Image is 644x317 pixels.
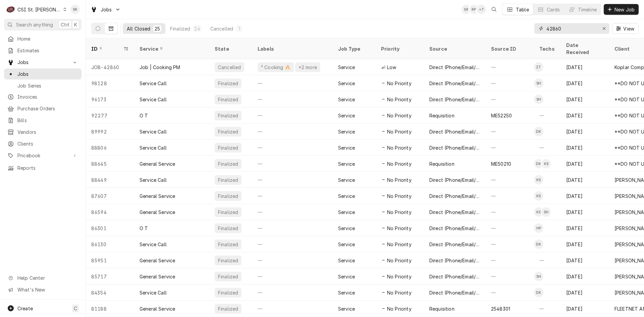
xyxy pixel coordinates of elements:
a: Go to Jobs [88,4,123,15]
div: Finalized [217,289,239,296]
div: — [252,156,333,172]
div: — [486,172,534,188]
span: Reports [17,164,78,171]
div: Kris Swearingen's Avatar [534,191,543,201]
div: 2548301 [491,305,510,312]
div: Direct (Phone/Email/etc.) [429,257,480,264]
span: Clients [17,140,78,147]
a: Bills [4,115,82,126]
div: — [486,236,534,252]
div: 25 [155,25,160,32]
div: [DATE] [561,268,609,284]
div: ZT [534,62,543,72]
div: KS [534,191,543,201]
div: — [486,268,534,284]
div: Drew Koonce's Avatar [534,240,543,249]
div: [DATE] [561,75,609,91]
span: No Priority [387,80,412,87]
div: Service [338,241,355,248]
div: Finalized [217,128,239,135]
div: Cancelled [210,25,233,32]
div: DK [534,240,543,249]
div: [DATE] [561,236,609,252]
div: General Service [140,193,175,200]
div: CSI St. [PERSON_NAME] [17,6,61,13]
div: — [486,91,534,107]
span: Jobs [17,59,68,66]
div: SH [541,207,551,217]
a: Home [4,33,82,44]
a: Jobs [4,68,82,80]
div: — [486,140,534,156]
button: Search anythingCtrlK [4,19,82,31]
div: Drew Koonce's Avatar [534,127,543,136]
span: Low [387,64,396,71]
span: Create [17,306,33,311]
div: 85717 [86,268,134,284]
div: SH [534,78,543,88]
div: — [486,75,534,91]
div: — [486,252,534,268]
div: Service [338,128,355,135]
div: Timeline [578,6,597,13]
div: Service [338,64,355,71]
div: 86594 [86,204,134,220]
div: Stephani Roth's Avatar [70,5,80,14]
div: — [534,301,561,317]
div: — [252,91,333,107]
div: 96173 [86,91,134,107]
div: Kris Swearingen's Avatar [541,159,551,168]
div: — [486,284,534,301]
div: Finalized [217,225,239,232]
div: Finalized [217,209,239,216]
div: Direct (Phone/Email/etc.) [429,128,480,135]
span: No Priority [387,305,412,312]
div: Service Call [140,80,167,87]
div: KS [534,207,543,217]
div: Service [338,209,355,216]
div: Steve Heppermann's Avatar [541,207,551,217]
div: Techs [539,45,555,52]
div: Direct (Phone/Email/etc.) [429,176,480,183]
a: Go to What's New [4,284,82,295]
div: Service [338,193,355,200]
div: Service Call [140,241,167,248]
button: View [612,23,639,34]
span: C [74,305,77,312]
span: Help Center [17,274,77,281]
div: [DATE] [561,188,609,204]
div: 88449 [86,172,134,188]
span: Invoices [17,93,78,100]
span: No Priority [387,193,412,200]
div: Direct (Phone/Email/etc.) [429,193,480,200]
div: Steve Heppermann's Avatar [534,95,543,104]
div: [DATE] [561,284,609,301]
div: Herb Phillips's Avatar [534,223,543,233]
span: Pricebook [17,152,68,159]
div: JOB-42860 [86,59,134,75]
div: Finalized [217,273,239,280]
div: State [215,45,247,52]
div: Direct (Phone/Email/etc.) [429,225,480,232]
div: DK [534,127,543,136]
a: Go to Help Center [4,272,82,283]
span: No Priority [387,273,412,280]
div: Finalized [217,96,239,103]
div: — [252,188,333,204]
a: Vendors [4,126,82,138]
div: — [252,252,333,268]
div: [DATE] [561,156,609,172]
span: Jobs [17,70,78,77]
div: — [252,284,333,301]
div: Service [338,273,355,280]
span: No Priority [387,144,412,151]
div: SR [70,5,80,14]
a: Go to Jobs [4,57,82,68]
span: No Priority [387,128,412,135]
div: Direct (Phone/Email/etc.) [429,289,480,296]
div: — [252,268,333,284]
div: Service Call [140,176,167,183]
div: Finalized [217,112,239,119]
div: Direct (Phone/Email/etc.) [429,64,480,71]
div: Service [338,96,355,103]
